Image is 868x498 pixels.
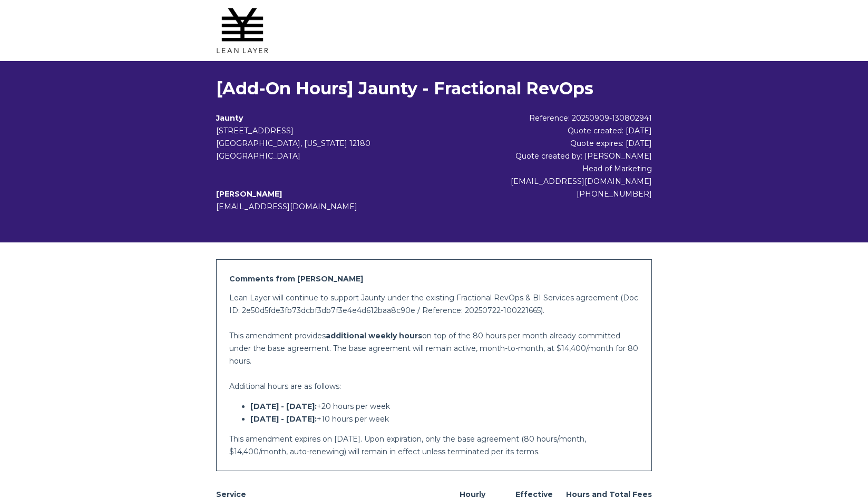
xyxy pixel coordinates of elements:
[216,202,357,211] span: [EMAIL_ADDRESS][DOMAIN_NAME]
[250,414,317,424] strong: [DATE] - [DATE]:
[216,189,282,199] b: [PERSON_NAME]
[229,433,638,458] p: This amendment expires on [DATE]. Upon expiration, only the base agreement (80 hours/month, $14,4...
[456,112,652,124] div: Reference: 20250909-130802941
[216,4,269,57] img: Lean Layer
[456,137,652,150] div: Quote expires: [DATE]
[229,272,638,285] h2: Comments from [PERSON_NAME]
[216,124,456,162] address: [STREET_ADDRESS] [GEOGRAPHIC_DATA], [US_STATE] 12180 [GEOGRAPHIC_DATA]
[511,151,652,199] span: Quote created by: [PERSON_NAME] Head of Marketing [EMAIL_ADDRESS][DOMAIN_NAME] [PHONE_NUMBER]
[216,78,651,99] h1: [Add-On Hours] Jaunty - Fractional RevOps
[229,380,638,393] p: Additional hours are as follows:
[456,124,652,137] div: Quote created: [DATE]
[216,113,243,123] b: Jaunty
[326,331,422,340] strong: additional weekly hours
[229,329,638,367] p: This amendment provides on top of the 80 hours per month already committed under the base agreeme...
[229,291,638,317] p: Lean Layer will continue to support Jaunty under the existing Fractional RevOps & BI Services agr...
[250,400,638,413] p: +20 hours per week
[250,402,317,411] strong: [DATE] - [DATE]:
[250,413,638,425] p: +10 hours per week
